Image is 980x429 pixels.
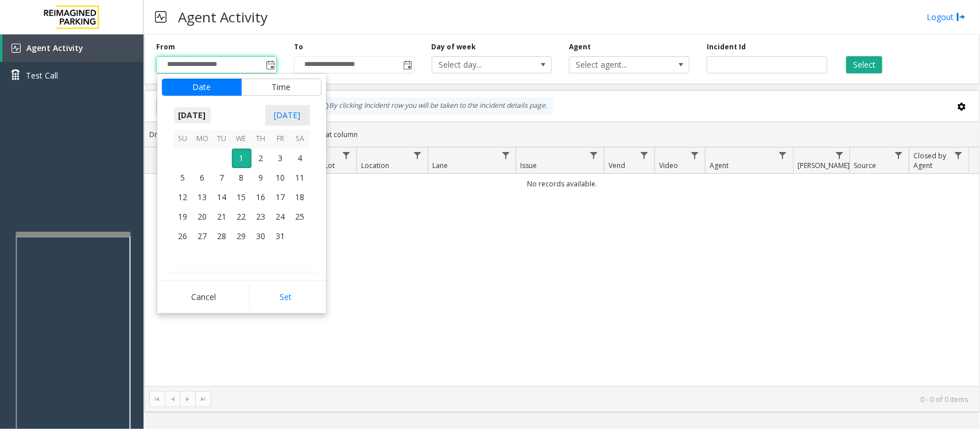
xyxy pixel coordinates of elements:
a: Agent Activity [2,34,144,62]
td: Saturday, October 11, 2025 [290,168,310,188]
td: Thursday, October 30, 2025 [251,227,271,246]
div: Drag a column header and drop it here to group by that column [145,124,979,145]
td: Sunday, October 5, 2025 [173,168,193,188]
td: Monday, October 27, 2025 [193,227,212,246]
span: Video [659,161,678,170]
td: Sunday, October 19, 2025 [173,207,193,227]
span: 8 [232,168,251,188]
th: Su [173,130,193,148]
span: Source [854,161,877,170]
span: 17 [271,188,290,207]
span: 1 [232,149,251,168]
span: Select agent... [570,57,665,73]
td: Friday, October 10, 2025 [271,168,290,188]
td: Friday, October 17, 2025 [271,188,290,207]
label: To [294,42,303,52]
span: 6 [193,168,212,188]
span: Closed by Agent [913,151,946,170]
td: Tuesday, October 28, 2025 [212,227,232,246]
th: Mo [193,130,212,148]
img: pageIcon [155,3,166,31]
span: Toggle popup [264,57,276,73]
td: Thursday, October 16, 2025 [251,188,271,207]
td: Wednesday, October 29, 2025 [232,227,251,246]
div: Data table [145,147,979,386]
span: Select day... [432,57,528,73]
button: Cancel [162,284,246,310]
a: Closed by Agent Filter Menu [951,147,966,163]
span: 21 [212,207,232,227]
td: Tuesday, October 14, 2025 [212,188,232,207]
td: Tuesday, October 21, 2025 [212,207,232,227]
span: 25 [290,207,310,227]
span: 7 [212,168,232,188]
span: Vend [609,161,625,170]
td: Wednesday, October 15, 2025 [232,188,251,207]
span: Agent Activity [26,42,83,53]
span: 9 [251,168,271,188]
span: Issue [521,161,537,170]
th: Sa [290,130,310,148]
a: Video Filter Menu [687,147,703,163]
td: Monday, October 13, 2025 [193,188,212,207]
th: [DATE] [173,266,310,285]
span: 27 [193,227,212,246]
span: 16 [251,188,271,207]
td: No records available. [145,174,979,194]
span: 23 [251,207,271,227]
span: Agent [710,161,729,170]
td: Friday, October 3, 2025 [271,149,290,168]
td: Thursday, October 2, 2025 [251,149,271,168]
span: 13 [193,188,212,207]
kendo-pager-info: 0 - 0 of 0 items [218,395,968,404]
span: 14 [212,188,232,207]
span: 28 [212,227,232,246]
a: Logout [927,11,966,23]
td: Tuesday, October 7, 2025 [212,168,232,188]
span: 12 [173,188,193,207]
td: Saturday, October 25, 2025 [290,207,310,227]
span: [PERSON_NAME] [797,161,850,170]
td: Saturday, October 18, 2025 [290,188,310,207]
span: 22 [232,207,251,227]
button: Set [249,284,321,310]
span: Lane [432,161,448,170]
td: Monday, October 6, 2025 [193,168,212,188]
td: Sunday, October 12, 2025 [173,188,193,207]
span: 18 [290,188,310,207]
label: Incident Id [707,42,746,52]
span: 29 [232,227,251,246]
label: From [156,42,175,52]
span: Lot [324,161,335,170]
td: Thursday, October 9, 2025 [251,168,271,188]
a: Location Filter Menu [410,147,425,163]
img: logout [956,11,966,23]
h3: Agent Activity [172,3,273,31]
button: Select [846,56,882,73]
td: Wednesday, October 8, 2025 [232,168,251,188]
span: [DATE] [265,105,310,126]
td: Friday, October 24, 2025 [271,207,290,227]
th: Tu [212,130,232,148]
td: Wednesday, October 22, 2025 [232,207,251,227]
th: Th [251,130,271,148]
td: Friday, October 31, 2025 [271,227,290,246]
span: 15 [232,188,251,207]
span: 19 [173,207,193,227]
span: 2 [251,149,271,168]
span: 20 [193,207,212,227]
a: Lane Filter Menu [498,147,513,163]
button: Date tab [162,79,242,96]
span: [DATE] [173,107,211,124]
span: Toggle popup [401,57,414,73]
a: Issue Filter Menu [586,147,602,163]
span: 26 [173,227,193,246]
td: Thursday, October 23, 2025 [251,207,271,227]
a: Agent Filter Menu [775,147,791,163]
span: Location [361,161,389,170]
label: Agent [569,42,591,52]
th: Fr [271,130,290,148]
span: 10 [271,168,290,188]
div: By clicking Incident row you will be taken to the incident details page. [314,97,553,115]
span: 3 [271,149,290,168]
